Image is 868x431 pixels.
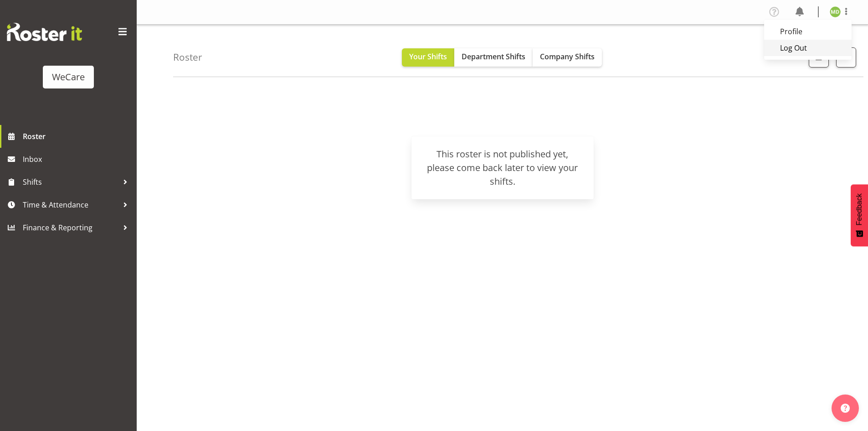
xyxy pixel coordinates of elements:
[764,23,852,40] a: Profile
[52,70,85,84] div: WeCare
[23,198,118,212] span: Time & Attendance
[454,48,533,67] button: Department Shifts
[23,221,118,234] span: Finance & Reporting
[7,23,82,41] img: Rosterit website logo
[23,152,132,166] span: Inbox
[841,404,850,413] img: help-xxl-2.png
[851,184,868,246] button: Feedback - Show survey
[402,48,454,67] button: Your Shifts
[540,52,595,62] span: Company Shifts
[462,52,525,62] span: Department Shifts
[409,52,447,62] span: Your Shifts
[173,52,202,62] h4: Roster
[830,6,841,17] img: marie-claire-dickson-bakker11590.jpg
[764,40,852,56] a: Log Out
[855,193,863,225] span: Feedback
[23,130,132,143] span: Roster
[533,48,602,67] button: Company Shifts
[23,175,118,189] span: Shifts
